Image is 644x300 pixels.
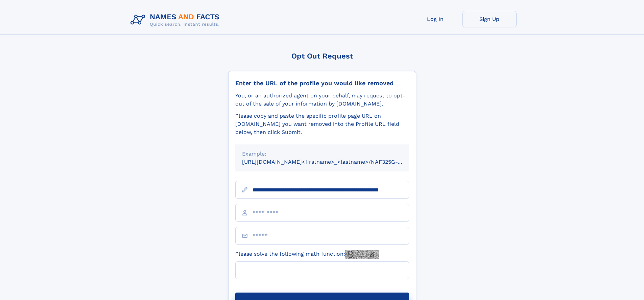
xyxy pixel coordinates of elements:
[408,11,462,27] a: Log In
[235,250,379,259] label: Please solve the following math function:
[235,92,409,108] div: You, or an authorized agent on your behalf, may request to opt-out of the sale of your informatio...
[235,112,409,136] div: Please copy and paste the specific profile page URL on [DOMAIN_NAME] you want removed into the Pr...
[235,79,409,87] div: Enter the URL of the profile you would like removed
[242,150,402,158] div: Example:
[242,159,422,165] small: [URL][DOMAIN_NAME]<firstname>_<lastname>/NAF325G-xxxxxxxx
[462,11,517,27] a: Sign Up
[228,52,416,60] div: Opt Out Request
[128,11,225,29] img: Logo Names and Facts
